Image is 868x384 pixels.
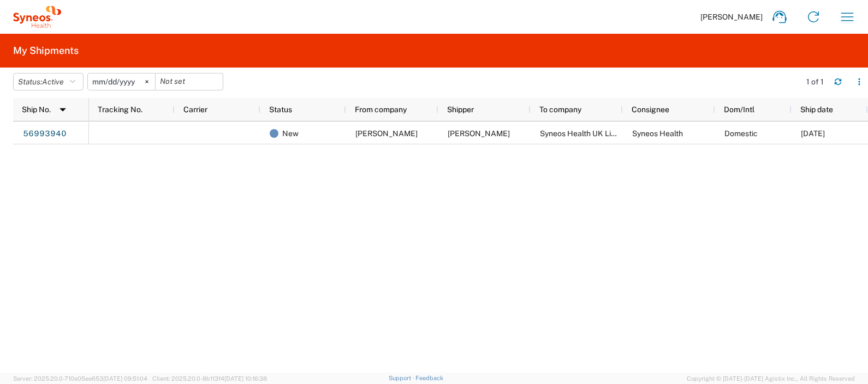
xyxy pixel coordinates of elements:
span: [PERSON_NAME] [700,12,763,22]
span: Tracking No. [98,105,142,114]
input: Not set [88,74,155,90]
span: [DATE] 09:51:04 [103,375,147,382]
span: New [282,122,299,145]
div: 1 of 1 [806,77,825,87]
span: LATIFAH KIBUI [448,129,510,138]
span: Ship No. [22,105,51,114]
span: Server: 2025.20.0-710e05ee653 [13,375,147,382]
span: From company [355,105,407,114]
span: Status [269,105,292,114]
span: Syneos Health [632,129,683,138]
img: arrow-dropdown.svg [54,101,72,118]
span: Syneos Health UK Limited [540,129,631,138]
h2: My Shipments [13,44,79,57]
a: Feedback [415,375,443,381]
span: Ship date [800,105,833,114]
span: Shipper [447,105,474,114]
span: Client: 2025.20.0-8b113f4 [152,375,267,382]
span: Copyright © [DATE]-[DATE] Agistix Inc., All Rights Reserved [687,374,855,383]
span: [DATE] 10:16:38 [224,375,267,382]
span: Latifah Kibui [355,129,418,138]
a: 56993940 [22,125,67,143]
span: Consignee [632,105,669,114]
span: Active [42,77,64,86]
span: 10/03/2025 [801,129,825,138]
span: Carrier [183,105,207,114]
span: Dom/Intl [724,105,754,114]
input: Not set [156,74,223,90]
span: Domestic [724,129,758,138]
button: Status:Active [13,73,84,90]
a: Support [389,375,416,381]
span: To company [539,105,581,114]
